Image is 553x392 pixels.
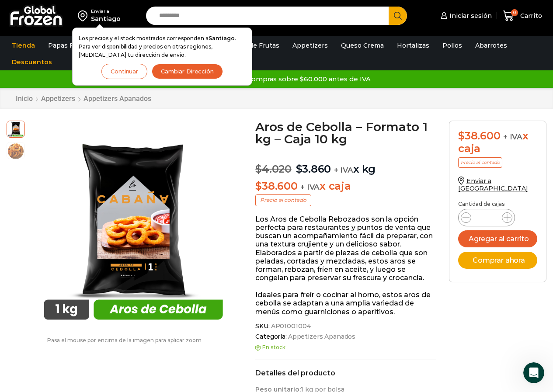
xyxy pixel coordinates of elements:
[101,64,147,79] button: Continuar
[458,129,465,142] span: $
[337,37,388,54] a: Queso Crema
[270,323,312,330] span: AP01001004
[458,201,537,207] p: Cantidad de cajas
[91,14,121,23] div: Santiago
[7,142,24,160] span: aros-de-cebolla
[334,166,353,174] span: + IVA
[255,333,436,340] span: Categoría:
[458,157,502,168] p: Precio al contado
[255,180,297,192] bdi: 38.600
[458,129,500,142] bdi: 38.600
[511,9,518,16] span: 0
[478,212,495,224] input: Product quantity
[255,369,436,377] h2: Detalles del producto
[209,35,235,42] strong: Santiago
[7,337,242,343] p: Pasa el mouse por encima de la imagen para aplicar zoom
[255,180,262,192] span: $
[458,252,537,269] button: Comprar ahora
[79,34,246,59] p: Los precios y el stock mostrados corresponden a . Para ver disponibilidad y precios en otras regi...
[501,6,544,26] a: 0 Carrito
[83,94,152,103] a: Appetizers Apanados
[7,120,24,137] span: aros-1kg
[44,37,92,54] a: Papas Fritas
[152,64,223,79] button: Cambiar Dirección
[296,163,331,175] bdi: 3.860
[255,344,436,350] p: En stock
[518,11,542,20] span: Carrito
[438,37,466,54] a: Pollos
[287,333,355,340] a: Appetizers Apanados
[7,54,56,70] a: Descuentos
[447,11,492,20] span: Iniciar sesión
[458,177,528,192] a: Enviar a [GEOGRAPHIC_DATA]
[255,323,436,330] span: SKU:
[296,163,303,175] span: $
[458,130,537,155] div: x caja
[7,37,39,54] a: Tienda
[15,94,152,103] nav: Breadcrumb
[458,230,537,247] button: Agregar al carrito
[389,7,407,25] button: Search button
[255,163,262,175] span: $
[438,7,492,24] a: Iniciar sesión
[471,37,511,54] a: Abarrotes
[255,215,436,282] p: Los Aros de Cebolla Rebozados son la opción perfecta para restaurantes y puntos de venta que busc...
[225,37,284,54] a: Pulpa de Frutas
[255,180,436,193] p: x caja
[255,194,311,206] p: Precio al contado
[255,291,436,316] p: Ideales para freír o cocinar al horno, estos aros de cebolla se adaptan a una amplia variedad de ...
[523,362,544,383] iframe: Intercom live chat
[41,94,76,103] a: Appetizers
[255,163,292,175] bdi: 4.020
[503,132,522,141] span: + IVA
[288,37,332,54] a: Appetizers
[15,94,33,103] a: Inicio
[255,121,436,145] h1: Aros de Cebolla – Formato 1 kg – Caja 10 kg
[393,37,434,54] a: Hortalizas
[255,154,436,176] p: x kg
[91,8,121,14] div: Enviar a
[78,8,91,23] img: address-field-icon.svg
[300,183,320,191] span: + IVA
